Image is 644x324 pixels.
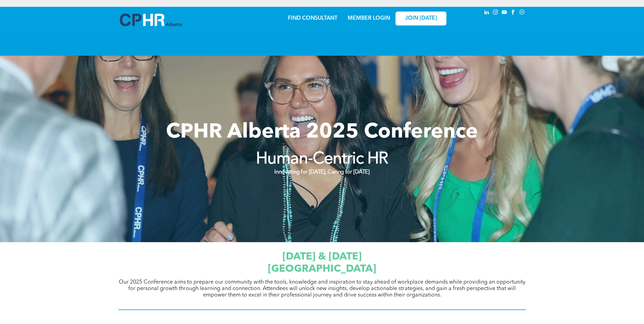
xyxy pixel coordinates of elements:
[282,252,362,262] span: [DATE] & [DATE]
[166,122,478,143] span: CPHR Alberta 2025 Conference
[395,12,446,25] a: JOIN [DATE]
[288,16,337,21] a: FIND CONSULTANT
[348,16,390,21] a: MEMBER LOGIN
[510,8,517,18] a: facebook
[492,8,499,18] a: instagram
[256,151,388,167] strong: Human-Centric HR
[518,8,526,18] a: Social network
[483,8,491,18] a: linkedin
[120,14,182,26] img: A blue and white logo for cp alberta
[119,280,526,298] span: Our 2025 Conference aims to prepare our community with the tools, knowledge and inspiration to st...
[268,264,376,274] span: [GEOGRAPHIC_DATA]
[405,15,437,22] span: JOIN [DATE]
[274,169,369,175] strong: Innovating for [DATE], Caring for [DATE]
[501,8,508,18] a: youtube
